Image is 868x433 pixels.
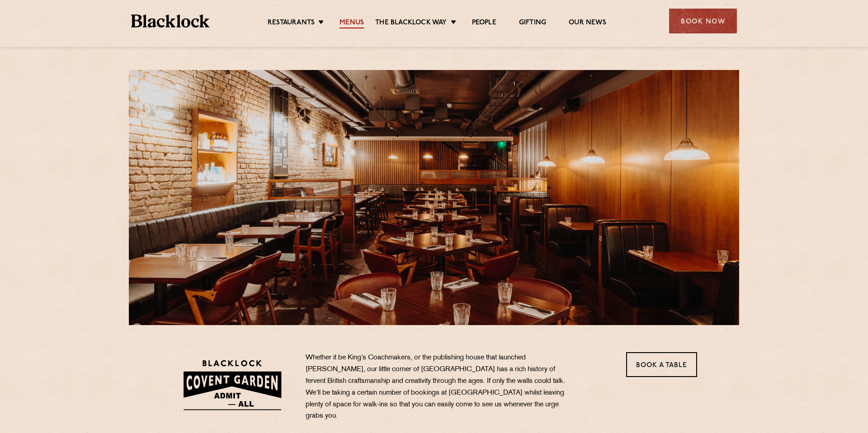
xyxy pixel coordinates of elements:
[569,19,606,28] a: Our News
[171,352,292,418] img: BLA_1470_CoventGarden_Website_Solid.svg
[519,19,546,28] a: Gifting
[472,19,496,28] a: People
[306,352,572,422] p: Whether it be King’s Coachmakers, or the publishing house that launched [PERSON_NAME], our little...
[669,9,737,33] div: Book Now
[375,19,447,28] a: The Blacklock Way
[340,19,364,28] a: Menus
[268,19,315,28] a: Restaurants
[626,352,697,377] a: Book a Table
[131,14,209,28] img: BL_Textured_Logo-footer-cropped.svg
